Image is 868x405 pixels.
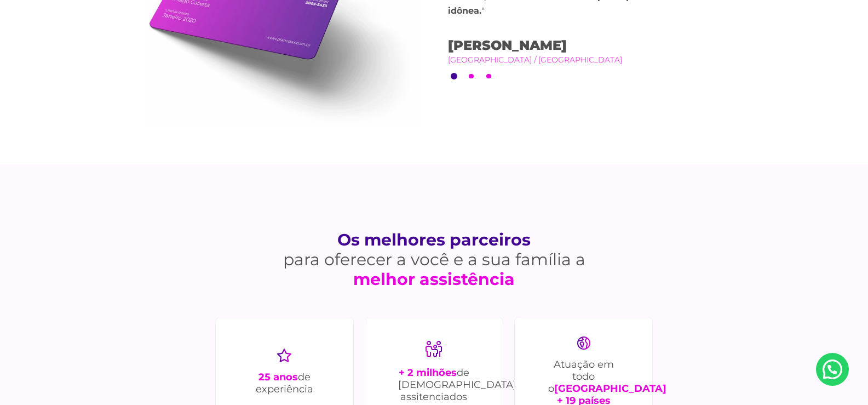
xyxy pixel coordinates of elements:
[258,371,298,383] strong: 25 anos
[448,54,722,66] small: [GEOGRAPHIC_DATA] / [GEOGRAPHIC_DATA]
[248,230,620,250] strong: Os melhores parceiros
[469,74,474,79] button: 2 of 3
[425,340,442,358] img: family
[277,349,291,362] img: star
[448,37,722,54] span: [PERSON_NAME]
[249,371,320,395] p: de experiência
[451,73,457,79] button: 1 of 3
[248,270,620,289] strong: melhor assistência
[248,230,620,289] h1: para oferecer a você e a sua família a
[398,367,469,403] p: de [DEMOGRAPHIC_DATA] assitenciados
[399,367,457,379] strong: + 2 milhões
[577,336,590,350] img: world
[486,74,491,79] button: 3 of 3
[816,353,849,386] a: Nosso Whatsapp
